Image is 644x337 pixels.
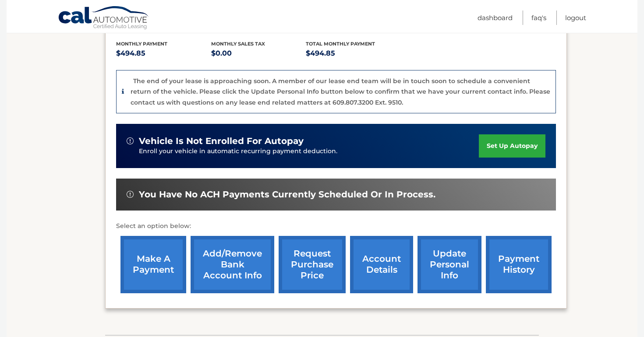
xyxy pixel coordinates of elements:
a: Cal Automotive [58,6,150,31]
a: Dashboard [478,11,513,25]
span: vehicle is not enrolled for autopay [139,136,304,147]
a: request purchase price [279,236,346,293]
a: account details [350,236,413,293]
a: update personal info [418,236,481,293]
span: Monthly Payment [116,41,167,47]
img: alert-white.svg [127,191,134,198]
p: Select an option below: [116,221,556,232]
p: $494.85 [116,47,211,60]
a: FAQ's [531,11,546,25]
img: alert-white.svg [127,137,134,144]
a: Add/Remove bank account info [191,236,274,293]
a: set up autopay [479,134,545,158]
p: $494.85 [306,47,401,60]
p: The end of your lease is approaching soon. A member of our lease end team will be in touch soon t... [131,77,550,106]
span: You have no ACH payments currently scheduled or in process. [139,189,435,200]
span: Total Monthly Payment [306,41,375,47]
a: Logout [565,11,586,25]
a: make a payment [120,236,186,293]
a: payment history [486,236,552,293]
p: $0.00 [211,47,306,60]
span: Monthly sales Tax [211,41,265,47]
p: Enroll your vehicle in automatic recurring payment deduction. [139,147,479,156]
